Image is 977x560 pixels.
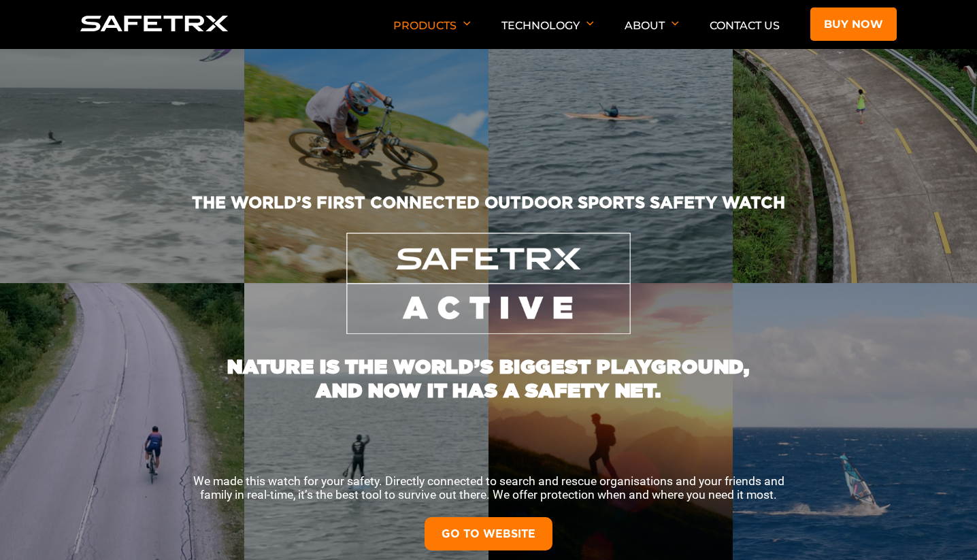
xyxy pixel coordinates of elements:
[625,19,679,49] p: About
[463,21,471,26] img: Arrow down icon
[80,16,229,31] img: Logo SafeTrx
[182,474,795,501] p: We made this watch for your safety. Directly connected to search and rescue organisations and you...
[501,19,594,49] p: Technology
[586,21,594,26] img: Arrow down icon
[672,21,679,26] img: Arrow down icon
[810,7,897,41] a: Buy now
[425,517,552,550] a: GO TO WEBSITE
[216,334,761,402] h1: NATURE IS THE WORLD’S BIGGEST PLAYGROUND, AND NOW IT HAS A SAFETY NET.
[98,193,880,233] h2: THE WORLD’S FIRST CONNECTED OUTDOOR SPORTS SAFETY WATCH
[393,19,471,49] p: Products
[346,233,631,333] img: SafeTrx Active Logo
[710,19,780,32] a: Contact Us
